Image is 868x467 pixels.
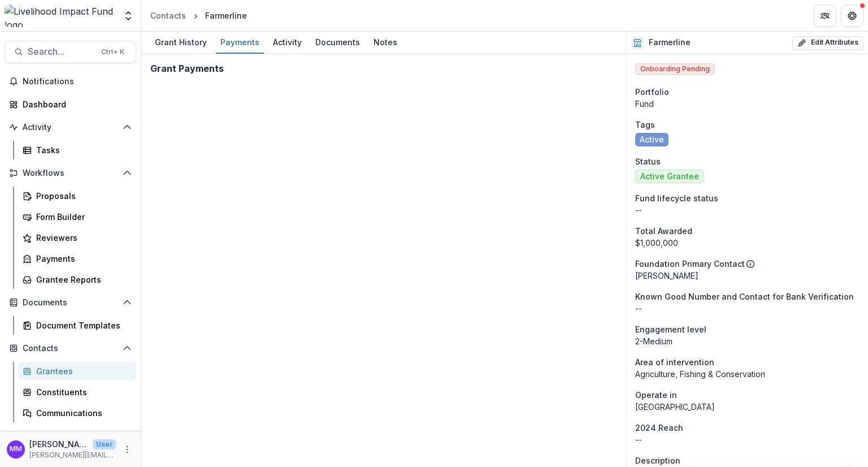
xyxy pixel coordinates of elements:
span: Description [635,455,680,466]
div: Notes [369,34,402,50]
p: -- [635,204,859,216]
button: Partners [814,5,836,27]
span: Total Awarded [635,225,692,237]
a: Tasks [18,141,136,159]
span: Tags [635,119,655,131]
a: Dashboard [5,95,136,114]
span: Engagement level [635,323,706,335]
nav: breadcrumb [146,7,251,24]
div: Payments [36,253,127,265]
span: Active Grantee [640,172,699,181]
div: Miriam Mwangi [10,446,22,453]
p: [PERSON_NAME][EMAIL_ADDRESS][DOMAIN_NAME] [29,450,116,460]
span: Portfolio [635,86,669,98]
div: Ctrl + K [99,46,127,58]
span: Documents [23,298,118,308]
div: Proposals [36,190,127,202]
span: Onboarding Pending [635,63,715,75]
p: Agriculture, Fishing & Conservation [635,368,859,380]
span: Active [640,135,664,145]
p: Foundation Primary Contact [635,258,745,270]
a: Grant History [150,32,211,54]
button: More [120,443,134,456]
button: Open Activity [5,118,136,136]
h2: Grant Payments [150,63,224,74]
span: Contacts [23,344,118,353]
span: Area of intervention [635,356,714,368]
div: Communications [36,407,127,419]
div: Grantee Reports [36,274,127,286]
a: Payments [216,32,264,54]
span: Activity [23,123,118,132]
button: Open Workflows [5,164,136,182]
a: Notes [369,32,402,54]
span: Status [635,155,661,167]
div: Contacts [150,10,186,21]
div: Reviewers [36,232,127,244]
div: Payments [216,34,264,50]
p: [GEOGRAPHIC_DATA] [635,401,859,413]
span: Known Good Number and Contact for Bank Verification [635,291,854,302]
a: Activity [268,32,306,54]
div: Grantees [36,365,127,377]
div: Documents [311,34,364,50]
p: Fund [635,98,859,110]
button: Open entity switcher [120,5,136,27]
p: 2-Medium [635,335,859,347]
span: Fund lifecycle status [635,192,718,204]
a: Grantee Reports [18,270,136,289]
img: Livelihood Impact Fund logo [5,5,116,27]
p: -- [635,434,859,446]
p: [PERSON_NAME] [29,438,88,450]
a: Documents [311,32,364,54]
button: Notifications [5,72,136,90]
div: Constituents [36,386,127,398]
button: Open Contacts [5,339,136,357]
div: Grant History [150,34,211,50]
button: Open Documents [5,293,136,312]
button: Search... [5,41,136,63]
a: Document Templates [18,316,136,335]
a: Communications [18,404,136,422]
p: -- [635,302,859,314]
div: Document Templates [36,319,127,331]
a: Grantees [18,362,136,380]
span: Operate in [635,389,677,401]
h2: Farmerline [649,38,691,47]
a: Form Builder [18,207,136,226]
div: Dashboard [23,98,127,110]
a: Constituents [18,383,136,401]
button: Edit Attributes [792,36,863,50]
span: Search... [28,46,94,57]
button: Get Help [841,5,863,27]
div: Form Builder [36,211,127,223]
span: Notifications [23,77,132,87]
div: Tasks [36,144,127,156]
a: Payments [18,249,136,268]
span: Workflows [23,168,118,178]
a: Reviewers [18,228,136,247]
div: Farmerline [205,10,247,21]
div: Activity [268,34,306,50]
a: Contacts [146,7,190,24]
button: Open Data & Reporting [5,427,136,445]
a: Proposals [18,187,136,205]
p: User [93,439,116,449]
span: 2024 Reach [635,422,683,434]
div: $1,000,000 [635,237,859,249]
p: [PERSON_NAME] [635,270,859,282]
